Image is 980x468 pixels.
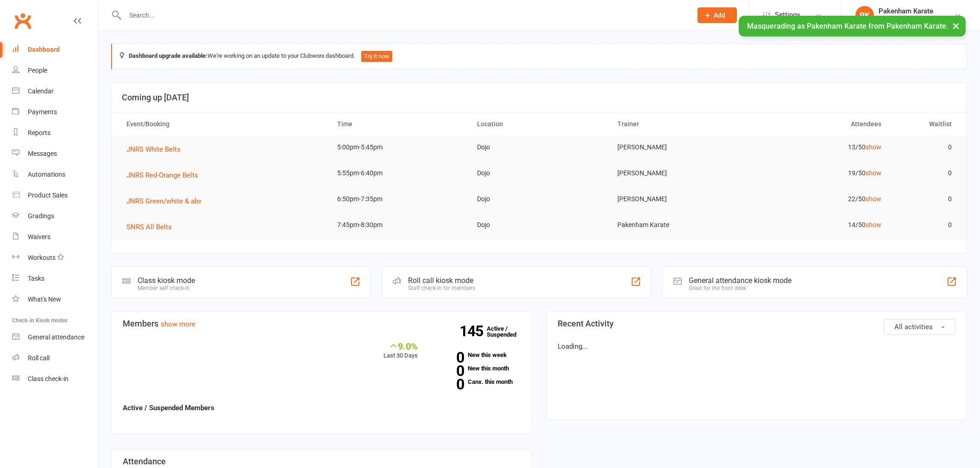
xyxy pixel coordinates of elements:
td: 0 [890,188,960,210]
button: JNRS White Belts [126,144,187,155]
td: 19/50 [749,162,890,184]
button: × [948,16,964,36]
a: 145Active / Suspended [487,319,528,345]
strong: 145 [459,324,487,338]
button: JNRS Red-Orange Belts [126,170,205,181]
th: Location [469,112,609,136]
div: 9.0% [383,341,418,351]
span: Add [714,12,725,19]
a: General attendance kiosk mode [12,327,98,348]
div: Product Sales [28,191,68,199]
td: 22/50 [749,188,890,210]
a: Tasks [12,268,98,289]
div: Dashboard [28,46,60,53]
span: Settings [775,5,800,25]
a: Payments [12,102,98,123]
td: 14/50 [749,214,890,236]
td: 0 [890,136,960,158]
a: 0Canx. this month [432,379,521,385]
div: Member self check-in [138,285,195,291]
button: JNRS Green/white & abv [126,196,208,207]
input: Search... [122,9,685,22]
a: Reports [12,123,98,143]
td: 5:00pm-5:45pm [329,136,469,158]
div: Great for the front desk [689,285,792,291]
a: Product Sales [12,185,98,206]
td: 7:45pm-8:30pm [329,214,469,236]
div: General attendance [28,333,84,341]
div: Workouts [28,254,56,261]
a: Messages [12,143,98,164]
td: Dojo [469,162,609,184]
div: We're working on an update to your Clubworx dashboard. [111,43,967,69]
span: JNRS White Belts [126,145,181,154]
strong: 0 [432,351,464,364]
a: show [866,195,881,203]
p: Loading... [558,341,955,352]
div: Last 30 Days [383,341,418,361]
a: 0New this month [432,365,521,371]
td: [PERSON_NAME] [609,162,749,184]
span: SNRS All Belts [126,223,172,231]
a: People [12,60,98,81]
div: Roll call kiosk mode [408,276,475,285]
div: Calendar [28,87,54,95]
div: Gradings [28,212,54,220]
div: Staff check-in for members [408,285,475,291]
h3: Members [123,319,521,328]
td: [PERSON_NAME] [609,188,749,210]
h3: Coming up [DATE] [122,93,956,102]
div: Class kiosk mode [138,276,195,285]
div: Messages [28,150,57,157]
div: PK [855,6,874,25]
a: Dashboard [12,39,98,60]
div: Tasks [28,275,44,282]
td: 0 [890,162,960,184]
a: show [866,143,881,151]
div: Roll call [28,354,50,362]
a: Waivers [12,227,98,247]
td: 0 [890,214,960,236]
button: Add [697,7,737,23]
a: Clubworx [11,9,34,32]
div: People [28,67,47,74]
th: Attendees [749,112,890,136]
td: [PERSON_NAME] [609,136,749,158]
td: 5:55pm-6:40pm [329,162,469,184]
th: Time [329,112,469,136]
a: What's New [12,289,98,310]
span: Masquerading as Pakenham Karate from Pakenham Karate. [747,22,948,31]
th: Waitlist [890,112,960,136]
a: show [866,221,881,228]
td: 13/50 [749,136,890,158]
span: JNRS Green/white & abv [126,197,201,205]
button: Try it now [361,51,392,62]
td: Dojo [469,188,609,210]
th: Trainer [609,112,749,136]
a: show [866,169,881,177]
div: What's New [28,296,61,303]
a: 0New this week [432,352,521,358]
a: Automations [12,164,98,185]
th: Event/Booking [118,112,329,136]
button: SNRS All Belts [126,222,178,233]
div: Payments [28,108,57,116]
div: Pakenham Karate [879,15,933,24]
h3: Attendance [123,457,521,466]
span: JNRS Red-Orange Belts [126,171,198,179]
a: Roll call [12,348,98,369]
div: Reports [28,129,50,136]
a: Workouts [12,247,98,268]
h3: Recent Activity [558,319,955,328]
a: show more [161,320,195,328]
div: Pakenham Karate [879,7,933,15]
strong: Active / Suspended Members [123,404,214,412]
button: All activities [884,319,955,335]
td: Dojo [469,214,609,236]
span: All activities [894,323,933,331]
div: Waivers [28,233,50,240]
td: Dojo [469,136,609,158]
td: Pakenham Karate [609,214,749,236]
a: Class kiosk mode [12,369,98,389]
strong: 0 [432,377,464,391]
